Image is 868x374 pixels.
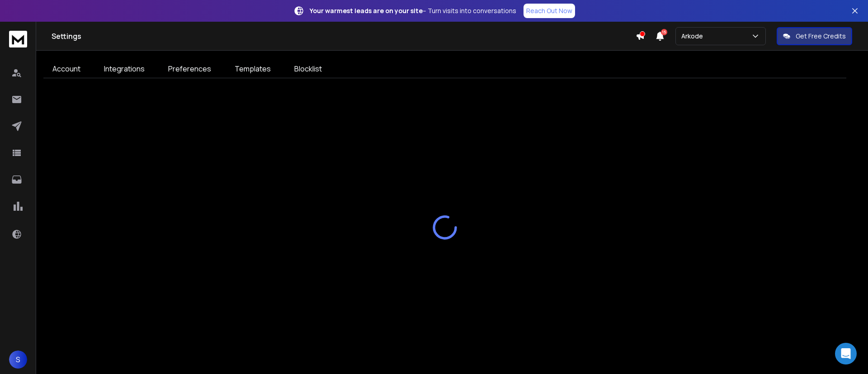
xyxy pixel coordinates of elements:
button: S [9,350,27,369]
img: logo [9,31,27,47]
a: Integrations [95,60,154,78]
p: Reach Out Now [526,6,572,15]
button: Get Free Credits [777,27,852,45]
p: Get Free Credits [796,32,846,41]
a: Blocklist [285,60,331,78]
h1: Settings [52,31,636,42]
span: 15 [661,29,667,35]
a: Templates [226,60,280,78]
p: – Turn visits into conversations [310,6,516,15]
a: Reach Out Now [524,4,575,18]
a: Account [43,60,90,78]
a: Preferences [159,60,220,78]
p: Arkode [681,32,707,41]
strong: Your warmest leads are on your site [310,6,423,15]
div: Open Intercom Messenger [835,343,857,365]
